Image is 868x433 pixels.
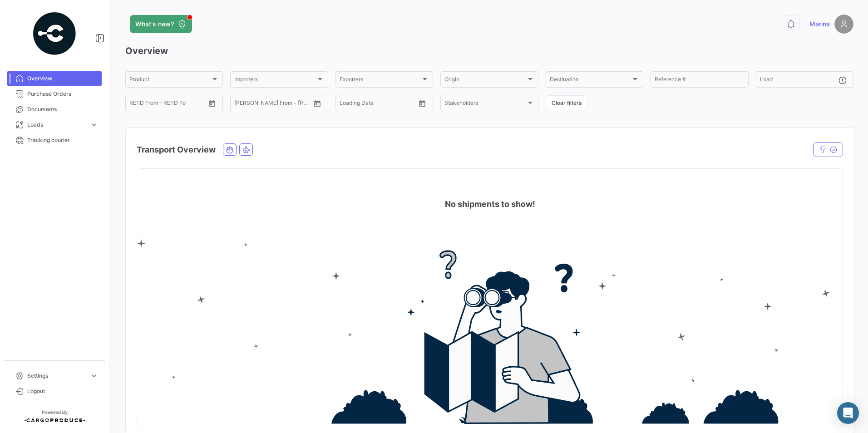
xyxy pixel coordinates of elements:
button: Open calendar [311,97,324,110]
span: expand_more [90,121,98,129]
span: Stakeholders [444,101,526,108]
input: To [359,101,395,108]
button: Ocean [223,144,236,155]
span: Purchase Orders [27,90,98,98]
input: To [148,101,185,108]
img: powered-by.png [32,11,77,56]
a: Documents [7,102,102,117]
input: To [253,101,290,108]
h4: No shipments to show! [445,198,535,211]
span: expand_more [90,372,98,380]
span: Documents [27,105,98,113]
a: Overview [7,71,102,86]
h4: Transport Overview [137,143,216,156]
span: Product [129,78,211,84]
input: From [340,101,352,108]
input: From [129,101,142,108]
h3: Overview [125,44,853,57]
span: Destination [550,78,631,84]
a: Purchase Orders [7,86,102,102]
a: Tracking courier [7,133,102,148]
span: Importers [234,78,316,84]
button: What's new? [130,15,192,33]
span: Logout [27,387,98,395]
input: From [234,101,247,108]
span: Exporters [340,78,421,84]
span: Settings [27,372,86,380]
span: Overview [27,74,98,83]
img: placeholder-user.png [834,15,853,34]
div: Abrir Intercom Messenger [837,402,859,424]
span: Marina [809,20,830,29]
button: Open calendar [415,97,429,110]
span: Tracking courier [27,136,98,144]
span: Loads [27,121,86,129]
button: Clear filters [546,95,587,110]
button: Air [240,144,252,155]
span: What's new? [135,20,174,29]
button: Open calendar [205,97,219,110]
span: Origin [444,78,526,84]
img: no-info.png [137,240,843,424]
